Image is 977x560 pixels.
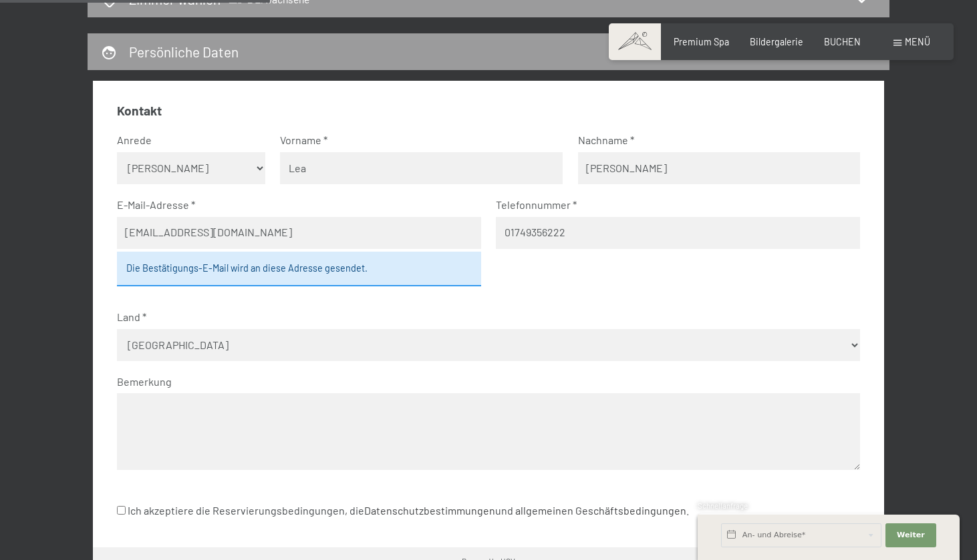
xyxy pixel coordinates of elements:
[750,36,803,47] a: Bildergalerie
[129,43,239,60] h2: Persönliche Daten
[578,133,850,148] label: Nachname
[905,36,930,47] span: Menü
[117,133,255,148] label: Anrede
[117,374,850,389] label: Bemerkung
[117,310,850,324] label: Land
[515,504,686,517] a: allgemeinen Geschäftsbedingungen
[674,36,729,47] a: Premium Spa
[496,198,849,212] label: Telefonnummer
[885,523,936,547] button: Weiter
[117,506,126,515] input: Ich akzeptiere die Reservierungsbedingungen, dieDatenschutzbestimmungenund allgemeinen Geschäftsb...
[824,36,861,47] a: BUCHEN
[117,252,481,286] div: Die Bestätigungs-E-Mail wird an diese Adresse gesendet.
[280,133,552,148] label: Vorname
[117,102,162,120] legend: Kontakt
[117,217,481,249] input: Bitte auf Tippfehler acht geben
[698,501,748,510] span: Schnellanfrage
[117,198,470,212] label: E-Mail-Adresse
[364,504,495,517] a: Datenschutzbestimmungen
[897,530,925,541] span: Weiter
[117,498,689,523] label: Ich akzeptiere die Reservierungsbedingungen, die und .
